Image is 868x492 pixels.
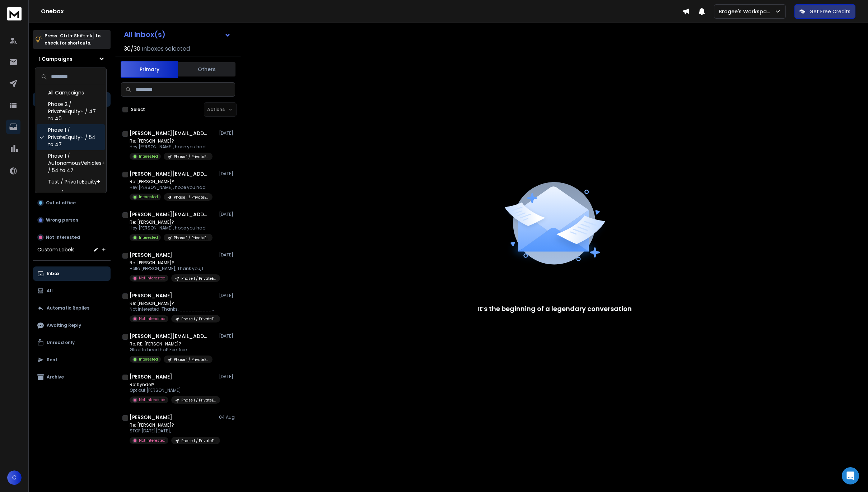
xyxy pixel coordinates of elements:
[130,144,213,150] p: Hey [PERSON_NAME], hope you had
[39,55,73,62] h1: 1 Campaigns
[124,45,140,53] span: 30 / 30
[174,154,208,159] p: Phase 1 / PrivateEquity+ / 54 to 47
[219,212,235,217] p: [DATE]
[121,61,178,78] button: Primary
[47,357,57,363] p: Sent
[130,422,216,428] p: Re: [PERSON_NAME]?
[139,235,158,240] p: Interested
[219,374,235,380] p: [DATE]
[47,340,75,345] p: Unread only
[130,414,172,421] h1: [PERSON_NAME]
[37,176,105,187] div: Test / PrivateEquity+
[142,45,190,53] h3: Inboxes selected
[46,200,76,206] p: Out of office
[37,87,105,98] div: All Campaigns
[41,7,682,16] h1: Onebox
[47,305,89,311] p: Automatic Replies
[174,195,208,200] p: Phase 1 / PrivateEquity+ / 54 to 47
[130,266,216,271] p: Hello [PERSON_NAME], Thank you, I
[181,276,216,281] p: Phase 1 / PrivateEquity+ / 54 to 47
[47,322,81,328] p: Awaiting Reply
[139,194,158,200] p: Interested
[130,225,213,231] p: Hey [PERSON_NAME], hope you had
[7,7,22,20] img: logo
[842,467,859,484] div: Open Intercom Messenger
[174,235,208,241] p: Phase 1 / PrivateEquity+ / 54 to 47
[130,211,209,218] h1: [PERSON_NAME][EMAIL_ADDRESS][DOMAIN_NAME]
[37,246,75,253] h3: Custom Labels
[37,98,105,124] div: Phase 2 / PrivateEquity+ / 47 to 40
[477,304,632,314] p: It’s the beginning of a legendary conversation
[139,275,165,281] p: Not Interested
[37,124,105,150] div: Phase 1 / PrivateEquity+ / 54 to 47
[47,271,59,277] p: Inbox
[139,316,165,321] p: Not Interested
[37,150,105,176] div: Phase 1 / AutonomousVehicles+ / 54 to 47
[33,78,111,88] h3: Filters
[124,31,165,38] h1: All Inbox(s)
[130,373,172,380] h1: [PERSON_NAME]
[130,130,209,137] h1: [PERSON_NAME][EMAIL_ADDRESS][DOMAIN_NAME]
[130,387,216,393] p: Opt out [PERSON_NAME]
[139,154,158,159] p: Interested
[130,138,213,144] p: Re: [PERSON_NAME]?
[219,293,235,298] p: [DATE]
[131,107,145,112] label: Select
[139,397,165,403] p: Not Interested
[130,428,216,434] p: STOP [DATE][DATE],
[130,219,213,225] p: Re: [PERSON_NAME]?
[178,61,235,77] button: Others
[45,32,101,47] p: Press to check for shortcuts.
[219,333,235,339] p: [DATE]
[130,251,172,259] h1: [PERSON_NAME]
[181,438,216,444] p: Phase 1 / PrivateEquity+ / 54 to 47
[130,333,209,340] h1: [PERSON_NAME][EMAIL_ADDRESS][DOMAIN_NAME]
[7,470,22,485] span: C
[46,235,80,240] p: Not Interested
[130,170,209,177] h1: [PERSON_NAME][EMAIL_ADDRESS][DOMAIN_NAME]
[130,301,216,306] p: Re: [PERSON_NAME]?
[130,382,216,387] p: Re: Kyndel?
[139,357,158,362] p: Interested
[47,288,53,294] p: All
[37,187,105,199] div: Test / Luxury+
[219,414,235,420] p: 04 Aug
[219,171,235,177] p: [DATE]
[47,374,64,380] p: Archive
[130,179,213,185] p: Re: [PERSON_NAME]?
[130,260,216,266] p: Re: [PERSON_NAME]?
[139,438,165,443] p: Not Interested
[130,341,213,347] p: Re: RE: [PERSON_NAME]?
[181,398,216,403] p: Phase 1 / PrivateEquity+ / 54 to 47
[219,130,235,136] p: [DATE]
[130,347,213,353] p: Glad to hear that! Feel free
[719,8,774,15] p: Bragee's Workspace
[46,217,78,223] p: Wrong person
[130,306,216,312] p: Not interested. Thanks. ________________________________ From:
[809,8,850,15] p: Get Free Credits
[130,292,172,299] h1: [PERSON_NAME]
[59,32,94,40] span: Ctrl + Shift + k
[181,316,216,322] p: Phase 1 / PrivateEquity+ / 54 to 47
[130,185,213,190] p: Hey [PERSON_NAME], hope you had
[174,357,208,362] p: Phase 1 / PrivateEquity+ / 54 to 47
[219,252,235,258] p: [DATE]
